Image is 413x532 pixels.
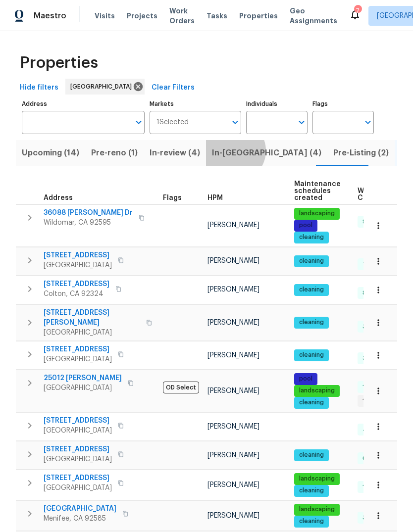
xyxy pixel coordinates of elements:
button: Clear Filters [148,79,199,97]
span: Hide filters [20,82,58,94]
span: In-review (4) [150,146,200,160]
button: Open [132,115,146,129]
span: pool [295,375,316,383]
span: cleaning [295,451,328,459]
span: 3 Done [359,514,387,522]
span: cleaning [295,517,328,526]
span: 9 Done [359,218,387,226]
span: [PERSON_NAME] [207,512,259,519]
span: In-[GEOGRAPHIC_DATA] (4) [212,146,321,160]
span: [GEOGRAPHIC_DATA] [44,260,112,270]
span: [STREET_ADDRESS] [44,416,112,426]
span: Pre-reno (1) [91,146,138,160]
span: landscaping [295,505,339,514]
span: Properties [20,58,98,68]
span: Tasks [206,12,227,19]
span: [GEOGRAPHIC_DATA] [44,504,116,514]
span: Projects [127,11,157,21]
span: [GEOGRAPHIC_DATA] [44,483,112,493]
div: 7 [354,6,361,16]
span: cleaning [295,257,328,265]
button: Hide filters [16,79,62,97]
span: cleaning [295,233,328,242]
span: 36088 [PERSON_NAME] Dr [44,208,133,218]
span: Upcoming (14) [22,146,79,160]
span: [GEOGRAPHIC_DATA] [70,82,136,92]
span: Maestro [34,11,66,21]
span: [PERSON_NAME] [207,352,259,359]
div: [GEOGRAPHIC_DATA] [65,79,145,95]
span: 10 Done [359,483,390,491]
span: [GEOGRAPHIC_DATA] [44,426,112,435]
span: 7 Done [359,260,387,269]
span: 3 Done [359,354,387,363]
span: 25012 [PERSON_NAME] [44,373,122,383]
span: 10 Done [359,383,390,391]
span: [PERSON_NAME] [207,257,259,264]
span: landscaping [295,475,339,483]
span: 1 Selected [156,118,189,127]
span: Address [44,194,73,201]
span: pool [295,221,316,230]
span: [PERSON_NAME] [207,222,259,229]
span: Properties [239,11,278,21]
span: OD Select [163,382,199,393]
span: [PERSON_NAME] [207,319,259,326]
span: [PERSON_NAME] [207,423,259,430]
span: [STREET_ADDRESS] [44,279,109,289]
span: [GEOGRAPHIC_DATA] [44,454,112,464]
span: 4 Done [359,426,388,434]
label: Flags [312,101,374,107]
span: Menifee, CA 92585 [44,514,116,524]
span: cleaning [295,398,328,407]
span: Visits [95,11,115,21]
label: Markets [150,101,242,107]
span: [STREET_ADDRESS] [44,344,112,354]
span: cleaning [295,486,328,495]
span: [STREET_ADDRESS] [44,473,112,483]
span: Clear Filters [152,82,195,94]
span: 6 Done [359,454,387,463]
span: [GEOGRAPHIC_DATA] [44,383,122,393]
span: [PERSON_NAME] [207,286,259,293]
span: Flags [163,194,182,201]
span: Wildomar, CA 92595 [44,218,133,228]
span: Pre-Listing (2) [333,146,389,160]
span: [PERSON_NAME] [207,452,259,459]
span: [PERSON_NAME] [207,387,259,394]
span: [STREET_ADDRESS] [44,444,112,454]
span: landscaping [295,387,339,395]
span: [GEOGRAPHIC_DATA] [44,354,112,364]
button: Open [295,115,309,129]
span: landscaping [295,209,339,218]
span: Colton, CA 92324 [44,289,109,299]
span: cleaning [295,318,328,327]
span: [STREET_ADDRESS][PERSON_NAME] [44,308,140,328]
span: [STREET_ADDRESS] [44,250,112,260]
span: Work Orders [169,6,195,26]
span: HPM [207,194,223,201]
span: 3 Done [359,323,387,331]
span: cleaning [295,286,328,294]
label: Address [22,101,145,107]
span: [PERSON_NAME] [207,482,259,488]
span: 8 Done [359,289,387,297]
span: 1 Accepted [359,397,400,405]
button: Open [361,115,375,129]
span: Geo Assignments [290,6,337,26]
span: cleaning [295,351,328,359]
button: Open [228,115,242,129]
label: Individuals [246,101,308,107]
span: [GEOGRAPHIC_DATA] [44,328,140,338]
span: Maintenance schedules created [294,181,341,201]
